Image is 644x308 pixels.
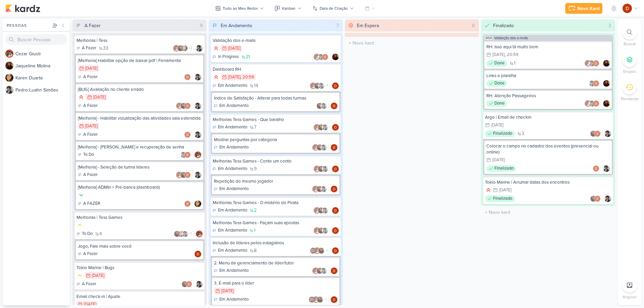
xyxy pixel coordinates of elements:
img: Cezar Giusti [310,82,317,89]
span: +1 [189,231,192,237]
img: Pedro Luahn Simões [320,186,327,192]
p: Em Andamento [219,267,249,274]
img: Jaqueline Molina [603,100,610,107]
div: Danilo Leite [309,296,315,303]
img: Cezar Giusti [5,50,13,58]
span: 4 [99,232,102,236]
img: Pedro Luahn Simões [589,60,595,67]
div: Prioridade Baixa [78,192,85,198]
img: Pedro Luahn Simões [322,227,328,234]
input: + Novo kard [346,38,478,48]
div: Melhorias Tess Games - Façam suas apostas [213,220,339,226]
img: Pedro Luahn Simões [320,144,327,151]
div: [DATE] [499,188,512,192]
img: Cezar Giusti [314,227,320,234]
div: Responsável: Davi Elias Teixeira [331,186,337,192]
div: Prioridade Alta [213,45,219,52]
p: A Fazer [83,103,98,109]
div: A Fazer [76,281,96,288]
img: Davi Elias Teixeira [593,100,599,107]
div: [Melhoria] ADMIn > Pré-banca (dashboard) [78,184,201,190]
img: Cezar Giusti [196,231,203,237]
div: Em Andamento [213,247,247,254]
div: Argo | Email de checkin [485,114,611,120]
p: Em Andamento [219,103,249,109]
div: [Melhoria] - Habilitar vizualização das atividades sala estendida [78,115,201,121]
img: Karen Duarte [5,74,13,82]
div: Colaboradores: Cezar Giusti, Jaqueline Molina, Davi Elias Teixeira [176,172,193,178]
div: Em Andamento [221,22,252,29]
div: Colaboradores: Danilo Leite, Cezar Giusti, Jaqueline Molina, Pedro Luahn Simões [310,247,330,254]
div: Tokio Marine | Arrumar datas dos encontros [485,179,611,185]
img: Cezar Giusti [176,172,183,178]
span: JM29 [484,36,493,40]
div: Prioridade Média [76,272,83,279]
img: Jaqueline Molina [5,62,13,70]
span: +2 [188,46,192,51]
p: Em Andamento [218,166,247,172]
div: J a q u e l i n e M o l i n a [15,62,70,69]
div: Responsável: Cezar Giusti [195,151,201,158]
input: Buscar Pessoas [5,34,67,45]
p: Em Andamento [218,247,247,254]
div: Responsável: Pedro Luahn Simões [195,103,201,109]
p: To Do [82,231,93,237]
div: Prioridade Alta [485,187,492,193]
div: Colaboradores: Cezar Giusti, Pedro Luahn Simões, Davi Elias Teixeira [585,100,601,107]
img: Davi Elias Teixeira [332,207,339,214]
p: Finalizado [494,165,514,172]
img: Davi Elias Teixeira [332,227,339,234]
p: DL [311,249,315,253]
div: A FAZER [78,200,100,207]
img: Davi Elias Teixeira [331,144,337,151]
div: Colaboradores: Jaqueline Molina, Davi Elias Teixeira [590,195,602,202]
div: Colaboradores: Cezar Giusti, Jaqueline Molina, Pedro Luahn Simões [314,207,330,214]
div: Tokio Marine | Bugs [76,265,203,271]
img: Davi Elias Teixeira [593,60,599,67]
div: Prioridade Alta [78,94,85,101]
div: Colaboradores: Davi Elias Teixeira [184,131,193,138]
div: [DATE] [92,273,104,278]
div: Danilo Leite [310,247,317,254]
img: Jaqueline Molina [332,54,339,60]
img: Cezar Giusti [585,60,591,67]
div: Responsável: Davi Elias Teixeira [332,82,339,89]
img: Davi Elias Teixeira [594,130,601,137]
img: Jaqueline Molina [590,195,597,202]
div: To Do [76,231,93,237]
div: Responsável: Davi Elias Teixeira [332,124,339,131]
img: Jaqueline Molina [316,103,323,109]
img: Jaqueline Molina [603,60,610,67]
img: Davi Elias Teixeira [331,186,337,192]
div: RH: Atenção Passageiros [486,93,610,99]
div: Colaboradores: Davi Elias Teixeira [184,74,193,80]
div: Done [486,80,507,87]
img: Cezar Giusti [585,100,591,107]
div: Melhorias Tess Games - Conte um conto [213,158,339,164]
img: Pedro Luahn Simões [182,231,189,237]
div: C e z a r G i u s t i [15,50,70,57]
p: A Fazer [83,131,98,138]
div: Inclusão de líderes pelos estagiários [213,240,339,246]
div: Colaboradores: Davi Elias Teixeira [184,200,193,207]
div: Colocar o campo no cadastro dos eventos (presencial ou online) [486,143,610,155]
p: Em Andamento [219,144,249,151]
div: Colaboradores: Cezar Giusti, Jaqueline Molina, Karen Duarte, Pedro Luahn Simões, Davi Elias Teixeira [173,45,194,52]
p: Pendente [621,96,639,102]
div: Responsável: Karen Duarte [195,200,201,207]
img: Jaqueline Molina [603,80,610,87]
img: Cezar Giusti [313,296,319,303]
p: Em Andamento [218,82,247,89]
input: + Novo kard [482,207,614,217]
div: Em Andamento [214,103,249,109]
div: Colaboradores: Cezar Giusti, Pedro Luahn Simões, Davi Elias Teixeira [585,60,601,67]
img: Davi Elias Teixeira [593,80,599,87]
div: Índice de Satisfação - Alterar para todas turmas [214,95,337,101]
p: A Fazer [82,45,96,52]
div: 3. E-mail para o líder [214,280,337,286]
img: Pedro Luahn Simões [320,267,327,274]
div: Responsável: Jaqueline Molina [603,100,610,107]
div: Colaboradores: Cezar Giusti, Jaqueline Molina, Pedro Luahn Simões, Davi Elias Teixeira [310,82,330,89]
img: Pedro Luahn Simões [322,207,328,214]
img: Cezar Giusti [312,267,319,274]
